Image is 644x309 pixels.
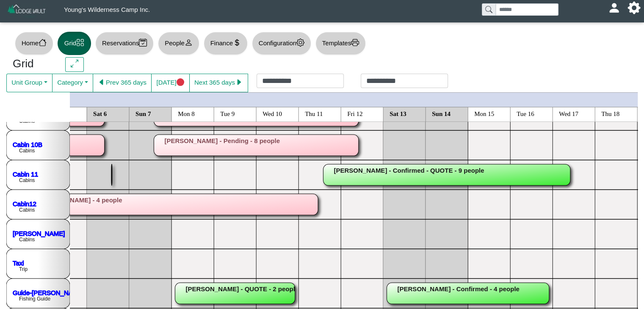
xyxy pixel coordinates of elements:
text: Fishing Guide [19,296,50,302]
button: Configurationgear [252,32,311,55]
svg: calendar2 check [139,39,147,47]
button: Next 365 dayscaret right fill [189,74,248,92]
text: Sun 14 [432,110,451,117]
button: Gridgrid [58,32,91,55]
svg: printer [351,39,359,47]
text: Thu 18 [601,110,619,117]
text: Mon 15 [474,110,494,117]
button: Homehouse [15,32,53,55]
svg: gear fill [631,5,637,11]
svg: gear [296,39,304,47]
img: Z [7,3,47,18]
svg: caret left fill [98,78,106,86]
svg: grid [76,39,84,47]
text: Sat 13 [390,110,406,117]
svg: search [485,6,492,13]
svg: arrows angle expand [71,60,79,68]
button: Category [52,74,93,92]
input: Check out [361,74,448,88]
text: Mon 8 [178,110,195,117]
text: Cabins [19,148,35,154]
button: Unit Group [6,74,53,92]
svg: caret right fill [235,78,243,86]
button: Financecurrency dollar [204,32,248,55]
text: Sat 6 [93,110,107,117]
a: Guide-[PERSON_NAME] [13,289,84,296]
text: Sun 7 [135,110,151,117]
a: [PERSON_NAME] [13,229,65,237]
text: Fri 12 [347,110,362,117]
input: Check in [257,74,344,88]
button: arrows angle expand [65,57,83,72]
svg: house [39,39,47,47]
a: Taxi [13,259,24,266]
svg: person fill [611,5,617,11]
svg: circle fill [177,78,185,86]
text: Wed 10 [263,110,282,117]
button: Reservationscalendar2 check [95,32,154,55]
svg: currency dollar [233,39,241,47]
a: Cabin 10B [13,141,42,148]
button: Peopleperson [158,32,199,55]
a: Cabin 11 [13,170,38,177]
text: Cabins [19,237,35,243]
text: Wed 17 [559,110,578,117]
text: Thu 11 [305,110,323,117]
button: [DATE]circle fill [151,74,189,92]
h3: Grid [13,57,53,71]
button: Templatesprinter [315,32,366,55]
text: Tue 16 [517,110,534,117]
button: caret left fillPrev 365 days [93,74,152,92]
text: Cabins [19,177,35,183]
text: Trip [19,266,28,272]
a: Cabin12 [13,200,36,207]
text: Cabins [19,207,35,213]
svg: person [185,39,193,47]
text: Tue 9 [220,110,235,117]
